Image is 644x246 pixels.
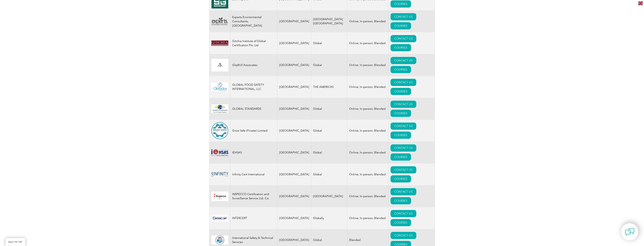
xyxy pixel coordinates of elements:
td: [GEOGRAPHIC_DATA] [277,54,311,76]
img: 0025a846-35c2-eb11-bacc-0022481832e0-logo.jpg [211,59,228,72]
a: COURSES [391,110,411,117]
td: Online; In-person; Blended [347,142,388,163]
a: CONTACT US [391,232,416,239]
a: COURSES [391,88,411,95]
td: Gitchia Institute of Global Certification Ptv. Ltd [230,32,277,54]
td: THE AMERICAS [311,76,347,98]
td: Globally [311,207,347,229]
img: d1ae17d9-8e6d-ee11-9ae6-000d3ae1a86f-logo.png [211,148,228,157]
td: Online; In-person; Blended [347,185,388,207]
td: Global [311,54,347,76]
a: CONTACT US [391,35,416,42]
img: f72924ac-d9bc-ea11-a814-000d3a79823d-logo.jpg [211,215,228,221]
td: [GEOGRAPHIC_DATA] [277,76,311,98]
a: BACK TO TOP [6,238,25,246]
td: [GEOGRAPHIC_DATA] [277,207,311,229]
td: Global [311,98,347,120]
td: Online; In-person; Blended [347,32,388,54]
td: [GEOGRAPHIC_DATA] [277,163,311,185]
img: 0d58a1d0-3c89-ec11-8d20-0022481579a4-logo.png [211,235,228,245]
img: contact-chat.png [625,227,634,237]
td: Online; In-person; Blended [347,54,388,76]
td: IEHSAS [230,142,277,163]
a: COURSES [391,44,411,51]
a: CONTACT US [391,166,416,173]
a: CONTACT US [391,57,416,64]
img: 2b2a24ac-d9bc-ea11-a814-000d3a79823d-logo.jpg [211,104,228,113]
td: INTERCERT [230,207,277,229]
td: Global [311,32,347,54]
td: [GEOGRAPHIC_DATA] [277,98,311,120]
img: c8bed0e6-59d5-ee11-904c-002248931104-logo.png [211,41,228,46]
td: Online; In-person; Blended [347,98,388,120]
td: Global [311,163,347,185]
td: GLOBAL FOOD SAFETY INTERNATIONAL, LLC [230,76,277,98]
a: COURSES [391,197,411,204]
a: CONTACT US [391,13,416,20]
a: CONTACT US [391,210,416,217]
a: COURSES [391,132,411,139]
td: Online; In-person; Blended [347,120,388,142]
a: COURSES [391,175,411,182]
td: Experts Environmental Consultants, [GEOGRAPHIC_DATA] [230,10,277,32]
img: baf6b952-8ff0-ee11-904b-002248968dca-logo.jpg [211,172,228,177]
td: Global [311,120,347,142]
td: Online; In-person; Blended [347,163,388,185]
td: [GEOGRAPHIC_DATA] [277,142,311,163]
a: CONTACT US [391,144,416,152]
img: 6c340fde-d376-eb11-a812-002248145cb7-logo.jpg [211,83,228,91]
td: [GEOGRAPHIC_DATA] [277,32,311,54]
a: CONTACT US [391,188,416,195]
td: Online; In-person; Blended [347,76,388,98]
td: GLOBAL STANDARDS [230,98,277,120]
a: COURSES [391,0,411,8]
a: CONTACT US [391,79,416,86]
img: 135759db-fb26-f011-8c4d-00224895b3bc-logo.png [211,122,228,139]
a: COURSES [391,22,411,29]
a: CONTACT US [391,101,416,108]
td: [GEOGRAPHIC_DATA] [277,185,311,207]
a: CONTACT US [391,123,416,130]
img: e7c6e5fb-486f-eb11-a812-00224815377e-logo.png [211,192,228,201]
td: [GEOGRAPHIC_DATA] [277,10,311,32]
td: [GEOGRAPHIC_DATA] [311,185,347,207]
td: Global [311,142,347,163]
td: Gladhill Associates [230,54,277,76]
td: [GEOGRAPHIC_DATA] [277,120,311,142]
td: Online; In-person; Blended [347,207,388,229]
a: COURSES [391,66,411,73]
td: Infinity Cert International [230,163,277,185]
td: [GEOGRAPHIC_DATA] [GEOGRAPHIC_DATA] [311,10,347,32]
a: COURSES [391,153,411,161]
td: INSPECCO Certification and Surveillance Service Ltd. Co. [230,185,277,207]
img: en [638,2,643,5]
a: COURSES [391,219,411,226]
td: Grow Safe (Private) Limited [230,120,277,142]
td: Online; In-person; Blended [347,10,388,32]
img: 76c62400-dc49-ea11-a812-000d3a7940d5-logo.png [211,17,228,25]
